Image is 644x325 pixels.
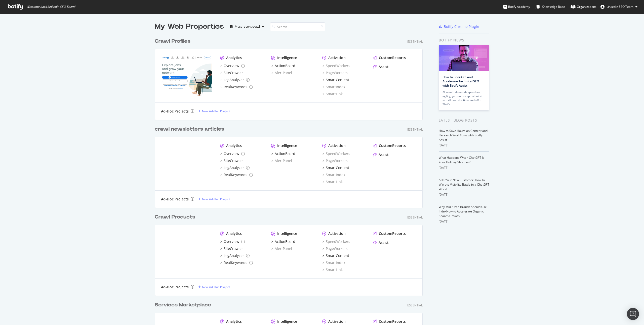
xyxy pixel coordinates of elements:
div: Knowledge Base [536,4,565,9]
div: CustomReports [379,55,406,60]
div: LogAnalyzer [224,77,244,82]
div: Essential [407,127,423,132]
a: AI Is Your New Customer: How to Win the Visibility Battle in a ChatGPT World [439,178,489,191]
div: AlertPanel [271,158,292,163]
div: Analytics [226,231,242,236]
div: crawl newsletters articles [155,126,224,133]
span: Linkedin SEO Team [607,5,633,9]
div: Analytics [226,143,242,148]
a: SiteCrawler [220,158,243,163]
a: ActionBoard [271,151,295,156]
a: Why Mid-Sized Brands Should Use IndexNow to Accelerate Organic Search Growth [439,205,487,218]
a: Crawl Profiles [155,38,192,45]
div: LogAnalyzer [224,253,244,258]
div: SmartContent [326,253,349,258]
a: CustomReports [373,55,406,60]
div: [DATE] [439,143,489,148]
div: Ad-Hoc Projects [161,197,189,202]
a: crawl newsletters articles [155,126,226,133]
div: Activation [328,319,346,324]
a: PageWorkers [322,158,348,163]
div: Intelligence [277,231,297,236]
a: SpeedWorkers [322,151,350,156]
a: RealKeywords [220,172,253,177]
a: Crawl Products [155,213,197,221]
a: SmartIndex [322,84,345,89]
div: LogAnalyzer [224,165,244,170]
a: SpeedWorkers [322,63,350,68]
div: Latest Blog Posts [439,118,489,123]
div: SmartContent [326,165,349,170]
a: Services Marketplace [155,301,213,309]
div: Activation [328,143,346,148]
span: Welcome back, Linkedin SEO Team ! [26,5,75,9]
div: Intelligence [277,143,297,148]
button: Most recent crawl [228,23,266,31]
div: Crawl Products [155,213,195,221]
div: Overview [224,151,239,156]
div: Assist [379,64,389,69]
a: LogAnalyzer [220,165,250,170]
div: SiteCrawler [224,158,243,163]
div: Essential [407,303,423,307]
a: ActionBoard [271,63,295,68]
a: Assist [373,152,389,157]
div: Activation [328,55,346,60]
div: ActionBoard [275,239,295,244]
div: Essential [407,215,423,220]
div: Analytics [226,319,242,324]
a: AlertPanel [271,246,292,251]
a: CustomReports [373,319,406,324]
div: Essential [407,39,423,44]
a: SiteCrawler [220,246,243,251]
div: Intelligence [277,55,297,60]
a: AlertPanel [271,70,292,75]
a: CustomReports [373,231,406,236]
a: How to Save Hours on Content and Research Workflows with Botify Assist [439,129,488,142]
a: SmartIndex [322,260,345,265]
a: RealKeywords [220,84,253,89]
div: Ad-Hoc Projects [161,109,189,114]
div: Analytics [226,55,242,60]
a: New Ad-Hoc Project [198,197,230,201]
a: RealKeywords [220,260,253,265]
img: Crawlprofiles.com [161,55,212,96]
div: Organizations [571,4,596,9]
a: PageWorkers [322,70,348,75]
a: SmartLink [322,267,343,272]
div: RealKeywords [224,84,247,89]
div: New Ad-Hoc Project [202,197,230,201]
a: SmartContent [322,165,349,170]
a: Overview [220,239,245,244]
div: Crawl Profiles [155,38,190,45]
div: Open Intercom Messenger [627,308,639,320]
a: SmartIndex [322,172,345,177]
div: Most recent crawl [235,25,260,28]
div: SmartLink [322,91,343,96]
img: Crawlproducts.com [161,231,212,272]
div: [DATE] [439,219,489,224]
div: [DATE] [439,192,489,197]
div: Ad-Hoc Projects [161,285,189,290]
a: CustomReports [373,143,406,148]
div: RealKeywords [224,172,247,177]
a: Overview [220,151,245,156]
div: Intelligence [277,319,297,324]
button: Linkedin SEO Team [596,3,641,11]
a: How to Prioritize and Accelerate Technical SEO with Botify Assist [442,75,479,88]
a: PageWorkers [322,246,348,251]
div: ActionBoard [275,151,295,156]
a: LogAnalyzer [220,253,250,258]
a: SmartLink [322,179,343,184]
a: SpeedWorkers [322,239,350,244]
div: New Ad-Hoc Project [202,285,230,289]
a: What Happens When ChatGPT Is Your Holiday Shopper? [439,155,484,164]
